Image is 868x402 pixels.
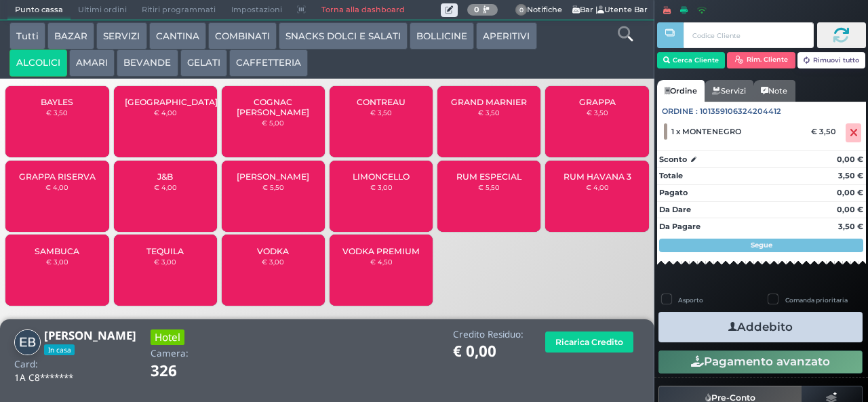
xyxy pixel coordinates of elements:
[476,22,536,49] button: APERITIVI
[700,106,781,117] span: 101359106324204412
[659,171,683,180] strong: Totale
[180,49,227,77] button: GELATI
[579,97,616,107] span: GRAPPA
[149,22,206,49] button: CANTINA
[659,188,688,197] strong: Pagato
[96,22,146,49] button: SERVIZI
[44,344,75,355] span: In casa
[9,22,45,49] button: Tutti
[157,172,173,182] span: J&B
[262,119,284,127] small: € 5,00
[117,49,178,77] button: BEVANDE
[257,246,289,256] span: VODKA
[357,97,406,107] span: CONTREAU
[658,350,863,374] button: Pagamento avanzato
[14,329,41,356] img: ENZO BRANCOZZI
[657,52,726,68] button: Cerca Cliente
[41,97,73,107] span: BAYLES
[659,154,687,165] strong: Sconto
[71,1,134,20] span: Ultimi ordini
[564,172,631,182] span: RUM HAVANA 3
[478,108,500,117] small: € 3,50
[146,246,184,256] span: TEQUILA
[9,49,67,77] button: ALCOLICI
[262,258,284,266] small: € 3,00
[370,183,393,191] small: € 3,00
[342,246,420,256] span: VODKA PREMIUM
[233,97,314,117] span: COGNAC [PERSON_NAME]
[453,329,524,340] h4: Credito Residuo:
[125,97,218,107] span: [GEOGRAPHIC_DATA]
[837,205,863,214] strong: 0,00 €
[456,172,521,182] span: RUM ESPECIAL
[662,106,698,117] span: Ordine :
[410,22,474,49] button: BOLLICINE
[19,172,96,182] span: GRAPPA RISERVA
[224,1,290,20] span: Impostazioni
[659,205,691,214] strong: Da Dare
[154,108,177,117] small: € 4,00
[69,49,115,77] button: AMARI
[46,108,68,117] small: € 3,50
[47,22,94,49] button: BAZAR
[7,1,71,20] span: Punto cassa
[151,348,189,359] h4: Camera:
[313,1,412,20] a: Torna alla dashboard
[262,183,284,191] small: € 5,50
[545,331,633,353] button: Ricarica Credito
[370,108,392,117] small: € 3,50
[154,258,176,266] small: € 3,00
[35,246,79,256] span: SAMBUCA
[659,222,701,231] strong: Da Pagare
[671,127,741,136] span: 1 x MONTENEGRO
[45,183,68,191] small: € 4,00
[797,52,866,68] button: Rimuovi tutto
[587,108,608,117] small: € 3,50
[751,241,772,249] strong: Segue
[151,329,184,345] h3: Hotel
[208,22,277,49] button: COMBINATI
[46,258,68,266] small: € 3,00
[837,188,863,197] strong: 0,00 €
[154,183,177,191] small: € 4,00
[705,80,753,102] a: Servizi
[151,363,215,380] h1: 326
[279,22,408,49] button: SNACKS DOLCI E SALATI
[14,359,38,369] h4: Card:
[237,172,309,182] span: [PERSON_NAME]
[134,1,223,20] span: Ritiri programmati
[838,222,863,231] strong: 3,50 €
[451,97,527,107] span: GRAND MARNIER
[478,183,500,191] small: € 5,50
[838,171,863,180] strong: 3,50 €
[727,52,795,68] button: Rim. Cliente
[837,155,863,164] strong: 0,00 €
[809,127,843,136] div: € 3,50
[684,22,813,48] input: Codice Cliente
[785,296,848,304] label: Comanda prioritaria
[753,80,795,102] a: Note
[474,5,479,14] b: 0
[658,312,863,342] button: Addebito
[515,4,528,16] span: 0
[453,343,524,360] h1: € 0,00
[229,49,308,77] button: CAFFETTERIA
[44,327,136,343] b: [PERSON_NAME]
[353,172,410,182] span: LIMONCELLO
[678,296,703,304] label: Asporto
[586,183,609,191] small: € 4,00
[370,258,393,266] small: € 4,50
[657,80,705,102] a: Ordine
